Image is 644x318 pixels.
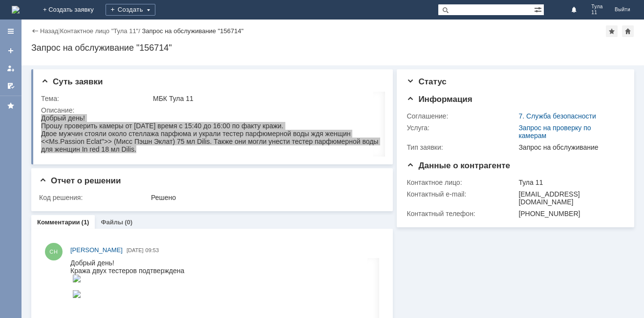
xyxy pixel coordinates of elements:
span: Информация [407,95,472,104]
div: Запрос на обслуживание "156714" [31,43,634,53]
div: Сделать домашней страницей [622,25,634,37]
span: [PERSON_NAME] [70,246,123,254]
div: Соглашение: [407,112,516,120]
a: Файлы [101,219,123,226]
span: Данные о контрагенте [407,161,510,170]
span: Расширенный поиск [534,4,544,14]
a: Назад [40,27,58,35]
img: logo [12,6,20,14]
div: Тула 11 [518,179,620,186]
div: (1) [82,219,89,226]
div: Тип заявки: [407,143,516,151]
div: Добавить в избранное [606,25,618,37]
div: / [60,27,142,35]
span: 11 [591,10,603,16]
a: Запрос на проверку по камерам [518,124,591,139]
div: Запрос на обслуживание "156714" [142,27,243,35]
div: Создать [106,4,155,16]
div: Запрос на обслуживание [518,143,620,151]
img: download [2,16,10,23]
div: (0) [125,219,132,226]
a: Контактное лицо "Тула 11" [60,27,139,35]
div: | [58,27,60,34]
img: download [2,31,10,39]
a: Создать заявку [3,43,19,59]
a: Мои согласования [3,78,19,94]
div: Решено [151,194,380,201]
span: Тула [591,4,603,10]
div: Код решения: [39,194,149,201]
span: 09:53 [146,247,159,253]
span: [DATE] [127,247,144,253]
div: [EMAIL_ADDRESS][DOMAIN_NAME] [518,190,620,206]
div: Контактное лицо: [407,179,516,186]
div: МБК Тула 11 [153,95,380,102]
a: [PERSON_NAME] [70,245,123,255]
span: Статус [407,77,446,86]
div: Описание: [41,106,382,114]
div: Тема: [41,95,151,102]
a: 7. Служба безопасности [518,112,596,120]
div: Контактный e-mail: [407,190,516,198]
a: Перейти на домашнюю страницу [12,6,20,14]
span: Суть заявки [41,77,103,86]
div: Услуга: [407,124,516,132]
a: Комментарии [37,219,80,226]
a: Мои заявки [3,60,19,76]
span: Отчет о решении [39,176,121,185]
div: Контактный телефон: [407,210,516,218]
div: [PHONE_NUMBER] [518,210,620,218]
